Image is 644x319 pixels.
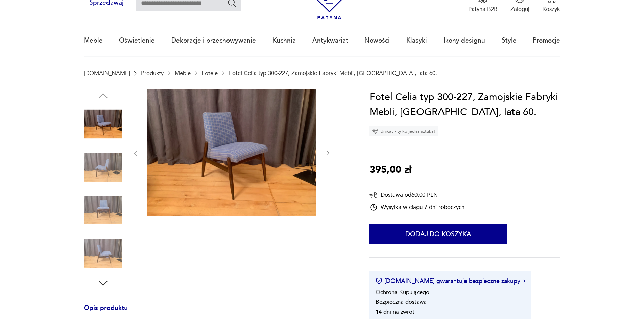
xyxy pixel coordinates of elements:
h1: Fotel Celia typ 300-227, Zamojskie Fabryki Mebli, [GEOGRAPHIC_DATA], lata 60. [369,89,560,120]
img: Zdjęcie produktu Fotel Celia typ 300-227, Zamojskie Fabryki Mebli, Polska, lata 60. [84,234,122,272]
li: Ochrona Kupującego [376,288,429,296]
a: Meble [84,25,103,56]
p: Patyna B2B [468,5,498,13]
img: Ikona dostawy [369,191,378,199]
p: Fotel Celia typ 300-227, Zamojskie Fabryki Mebli, [GEOGRAPHIC_DATA], lata 60. [229,70,437,76]
li: 14 dni na zwrot [376,308,414,316]
a: [DOMAIN_NAME] [84,70,130,76]
h3: Opis produktu [84,305,350,319]
a: Fotele [202,70,218,76]
a: Promocje [533,25,560,56]
a: Kuchnia [272,25,296,56]
a: Style [502,25,517,56]
img: Zdjęcie produktu Fotel Celia typ 300-227, Zamojskie Fabryki Mebli, Polska, lata 60. [84,105,122,143]
div: Dostawa od 60,00 PLN [369,191,464,199]
img: Zdjęcie produktu Fotel Celia typ 300-227, Zamojskie Fabryki Mebli, Polska, lata 60. [84,148,122,186]
button: Dodaj do koszyka [369,224,507,244]
a: Oświetlenie [119,25,155,56]
a: Antykwariat [312,25,348,56]
div: Unikat - tylko jedna sztuka! [369,126,438,136]
li: Bezpieczna dostawa [376,298,427,306]
p: Zaloguj [510,5,529,13]
p: Koszyk [542,5,560,13]
img: Ikona certyfikatu [376,277,382,284]
a: Produkty [141,70,164,76]
a: Nowości [364,25,390,56]
img: Zdjęcie produktu Fotel Celia typ 300-227, Zamojskie Fabryki Mebli, Polska, lata 60. [84,191,122,230]
a: Sprzedawaj [84,1,129,6]
div: Wysyłka w ciągu 7 dni roboczych [369,203,464,211]
button: [DOMAIN_NAME] gwarantuje bezpieczne zakupy [376,277,525,285]
a: Ikony designu [444,25,485,56]
img: Ikona strzałki w prawo [523,279,525,283]
img: Zdjęcie produktu Fotel Celia typ 300-227, Zamojskie Fabryki Mebli, Polska, lata 60. [147,89,316,216]
a: Klasyki [406,25,427,56]
p: 395,00 zł [369,162,411,178]
a: Dekoracje i przechowywanie [171,25,256,56]
a: Meble [175,70,191,76]
img: Ikona diamentu [372,128,378,134]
